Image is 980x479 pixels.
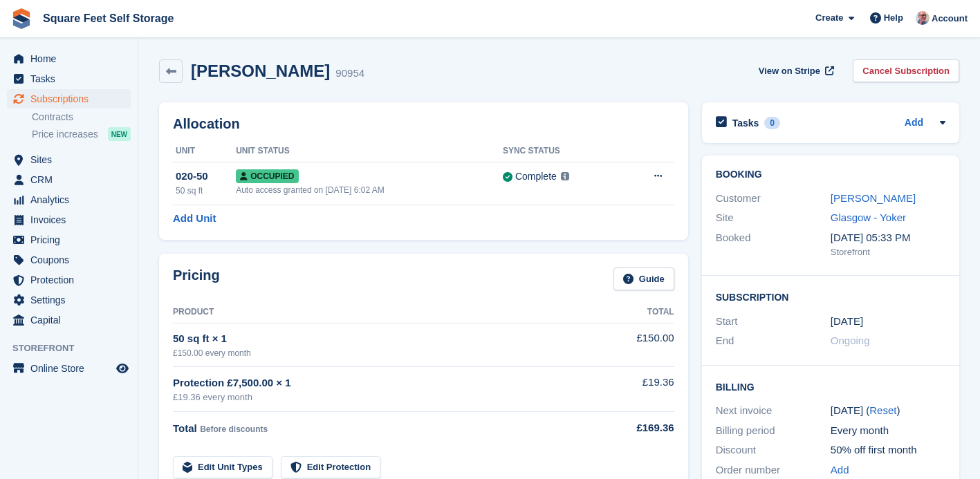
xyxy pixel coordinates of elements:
div: Auto access granted on [DATE] 6:02 AM [236,184,503,196]
a: menu [7,49,131,68]
div: 50% off first month [831,442,945,458]
a: menu [7,359,131,378]
a: Contracts [32,111,131,124]
div: £150.00 every month [173,347,598,359]
div: Start [716,314,831,330]
a: menu [7,230,131,250]
th: Total [598,301,674,323]
span: View on Stripe [759,64,820,78]
span: Total [173,422,197,434]
span: Analytics [30,190,113,209]
div: [DATE] ( ) [831,403,945,419]
a: View on Stripe [753,59,837,82]
div: 90954 [335,66,364,82]
span: CRM [30,170,113,189]
td: £150.00 [598,323,674,366]
a: Glasgow - Yoker [831,212,906,223]
div: Complete [515,169,557,184]
a: menu [7,190,131,209]
span: Tasks [30,69,113,88]
a: menu [7,69,131,88]
div: Every month [831,423,945,439]
span: Storefront [12,341,138,355]
th: Unit Status [236,140,503,162]
h2: Booking [716,169,945,180]
div: 0 [764,117,780,129]
span: Home [30,49,113,68]
a: Reset [869,404,896,416]
th: Product [173,301,598,323]
a: Guide [613,267,674,290]
span: Occupied [236,169,298,183]
div: £169.36 [598,420,674,436]
span: Account [932,12,968,26]
h2: [PERSON_NAME] [191,62,330,80]
a: menu [7,250,131,270]
th: Sync Status [503,140,622,162]
a: Add [905,115,923,131]
a: menu [7,89,131,109]
span: Capital [30,310,113,330]
span: Protection [30,270,113,290]
div: Site [716,210,831,226]
img: stora-icon-8386f47178a22dfd0bd8f6a31ec36ba5ce8667c1dd55bd0f319d3a0aa187defe.svg [11,8,32,29]
a: [PERSON_NAME] [831,192,916,204]
a: menu [7,310,131,330]
time: 2025-06-16 00:00:00 UTC [831,314,863,330]
h2: Allocation [173,116,674,132]
div: Order number [716,462,831,478]
a: Preview store [114,360,131,377]
div: Booked [716,230,831,259]
div: End [716,333,831,349]
div: Discount [716,442,831,458]
div: Storefront [831,245,945,259]
a: menu [7,170,131,189]
div: Next invoice [716,403,831,419]
img: icon-info-grey-7440780725fd019a000dd9b08b2336e03edf1995a4989e88bcd33f0948082b44.svg [561,172,569,180]
span: Invoices [30,210,113,229]
span: Help [884,11,903,25]
span: Before discounts [200,424,268,434]
h2: Subscription [716,290,945,303]
div: Protection £7,500.00 × 1 [173,375,598,391]
div: 020-50 [176,169,236,185]
a: menu [7,270,131,290]
h2: Tasks [732,117,759,129]
a: Add [831,462,849,478]
h2: Pricing [173,267,220,290]
a: Price increases NEW [32,126,131,142]
a: menu [7,150,131,169]
a: Square Feet Self Storage [37,7,179,30]
a: Cancel Subscription [853,59,959,82]
span: Price increases [32,128,98,141]
div: NEW [108,127,131,141]
div: [DATE] 05:33 PM [831,230,945,246]
div: 50 sq ft × 1 [173,331,598,347]
span: Settings [30,290,113,310]
div: 50 sq ft [176,185,236,197]
a: menu [7,210,131,229]
div: Customer [716,191,831,207]
a: Edit Protection [281,456,380,479]
img: David Greer [916,11,930,25]
span: Coupons [30,250,113,270]
span: Subscriptions [30,89,113,109]
td: £19.36 [598,367,674,412]
span: Create [815,11,843,25]
span: Pricing [30,230,113,250]
h2: Billing [716,379,945,393]
a: Add Unit [173,211,216,227]
th: Unit [173,140,236,162]
span: Online Store [30,359,113,378]
div: Billing period [716,423,831,439]
div: £19.36 every month [173,391,598,404]
a: menu [7,290,131,310]
a: Edit Unit Types [173,456,272,479]
span: Ongoing [831,335,870,346]
span: Sites [30,150,113,169]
